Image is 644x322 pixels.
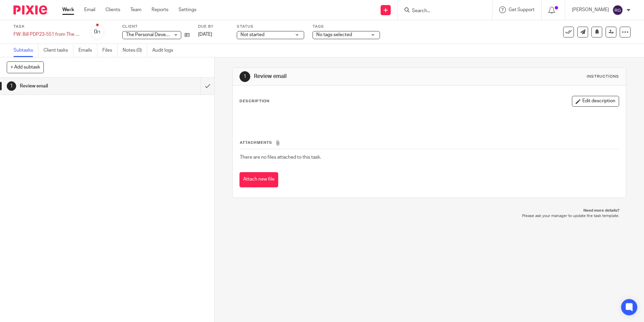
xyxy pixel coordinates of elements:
div: Instructions [587,74,619,79]
img: Pixie [13,5,47,15]
a: Reports [152,6,168,13]
input: Search [411,8,472,14]
a: Settings [179,6,196,13]
p: Please ask your manager to update the task template. [239,213,619,219]
label: Client [122,24,190,29]
label: Status [237,24,304,29]
a: Notes (0) [123,44,147,57]
span: [DATE] [198,32,212,37]
h1: Review email [254,73,444,80]
a: Subtasks [13,44,38,57]
p: Description [239,99,269,104]
div: FW: Bill PDP23-551 from The Personal Development People Limited is due [13,31,81,38]
div: 0 [94,28,101,36]
a: Work [62,6,74,13]
button: Attach new file [239,172,278,187]
small: /1 [97,30,101,34]
a: Clients [105,6,120,13]
label: Task [13,24,81,29]
span: There are no files attached to this task. [240,155,321,160]
button: Edit description [572,96,619,107]
button: + Add subtask [7,61,44,73]
span: Not started [240,32,264,37]
span: Get Support [509,7,535,12]
h1: Review email [20,81,136,91]
a: Files [102,44,118,57]
label: Due by [198,24,228,29]
span: Attachments [240,141,272,144]
p: [PERSON_NAME] [572,6,609,13]
a: Emails [78,44,97,57]
label: Tags [313,24,380,29]
span: No tags selected [316,32,352,37]
a: Email [84,6,95,13]
a: Audit logs [152,44,178,57]
img: svg%3E [612,5,623,16]
a: Team [130,6,141,13]
span: The Personal Development People Limited [126,32,216,37]
div: 1 [239,71,250,82]
div: 1 [7,81,16,91]
p: Need more details? [239,208,619,213]
a: Client tasks [43,44,73,57]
